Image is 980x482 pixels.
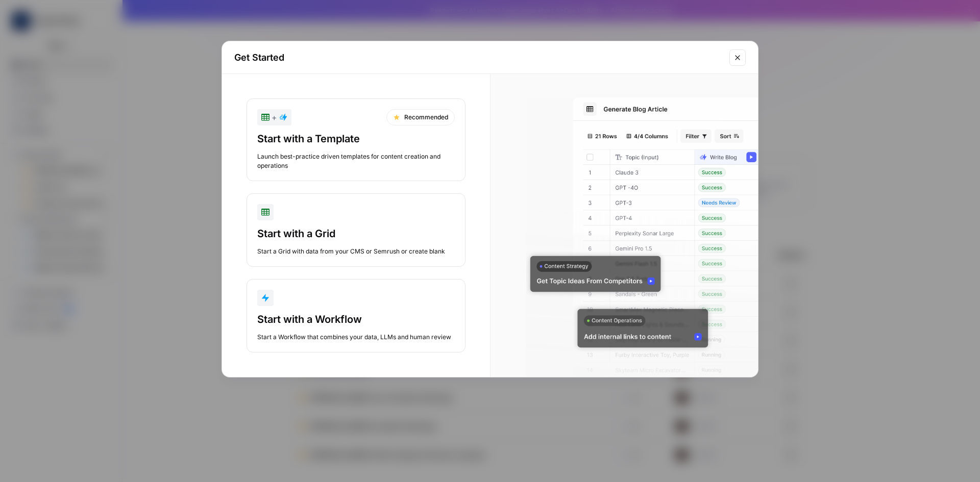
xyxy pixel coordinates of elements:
[247,279,465,352] button: Start with a WorkflowStart a Workflow that combines your data, LLMs and human review
[247,193,465,267] button: Start with a GridStart a Grid with data from your CMS or Semrush or create blank
[247,98,465,181] button: +RecommendedStart with a TemplateLaunch best-practice driven templates for content creation and o...
[261,111,287,123] div: +
[386,109,455,125] div: Recommended
[729,49,746,66] button: Close modal
[257,247,455,256] div: Start a Grid with data from your CMS or Semrush or create blank
[257,312,455,326] div: Start with a Workflow
[234,50,723,65] h2: Get Started
[257,152,455,170] div: Launch best-practice driven templates for content creation and operations
[257,226,455,241] div: Start with a Grid
[257,132,455,146] div: Start with a Template
[257,333,455,342] div: Start a Workflow that combines your data, LLMs and human review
